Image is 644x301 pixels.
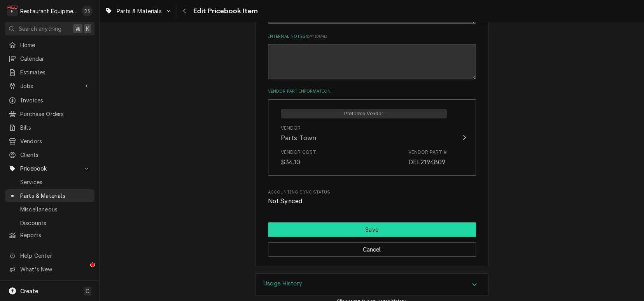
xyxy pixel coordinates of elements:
div: Internal Notes [268,33,476,79]
a: Go to Parts & Materials [102,5,175,18]
button: Search anything⌘K [5,22,94,35]
span: Discounts [20,219,91,227]
span: Calendar [20,55,91,63]
div: Vendor Part Information [268,88,476,180]
span: ⌘ [75,25,80,33]
span: Help Center [20,252,90,260]
a: Home [5,39,94,51]
span: Services [20,178,91,186]
div: Button Group Row [268,222,476,237]
span: C [86,287,89,295]
a: Services [5,176,94,188]
button: Accordion Details Expand Trigger [255,274,488,296]
span: K [86,25,89,33]
span: Accounting Sync Status [268,189,476,195]
span: Bills [20,123,91,132]
span: Not Synced [268,197,303,205]
button: Cancel [268,242,476,257]
div: $34.10 [281,157,301,167]
div: Vendor [281,125,301,132]
a: Bills [5,121,94,134]
span: Vendors [20,137,91,145]
div: Accordion Header [255,274,488,296]
div: Accounting Sync Status [268,189,476,206]
span: What's New [20,265,90,273]
a: Go to Help Center [5,249,94,262]
a: Go to What's New [5,263,94,276]
button: Save [268,222,476,237]
span: Miscellaneous [20,205,91,213]
div: Derek Stewart's Avatar [82,5,93,16]
label: Internal Notes [268,33,476,40]
a: Calendar [5,52,94,65]
div: Vendor Cost [281,149,317,156]
a: Go to Pricebook [5,162,94,175]
span: Pricebook [20,164,79,173]
span: Accounting Sync Status [268,197,476,206]
a: Parts & Materials [5,189,94,202]
a: Clients [5,148,94,161]
span: Reports [20,231,91,239]
span: Search anything [19,25,61,33]
span: Parts & Materials [117,7,162,15]
h3: Usage History [263,280,302,287]
div: Vendor Part # [408,149,446,167]
span: Invoices [20,96,91,104]
div: DEL2194809 [408,157,445,167]
span: Parts & Materials [20,192,91,200]
div: Button Group Row [268,237,476,257]
span: Create [20,288,38,294]
div: Button Group [268,222,476,257]
div: Parts Town [281,133,317,143]
div: Restaurant Equipment Diagnostics's Avatar [7,5,18,16]
span: Purchase Orders [20,110,91,118]
span: Preferred Vendor [281,109,447,118]
span: Estimates [20,68,91,76]
span: Clients [20,151,91,159]
div: Vendor Cost [281,149,317,167]
div: Vendor Part # [408,149,446,156]
a: Vendors [5,135,94,148]
a: Invoices [5,94,94,107]
span: Jobs [20,82,79,90]
a: Purchase Orders [5,107,94,120]
div: DS [82,5,93,16]
div: Usage History [255,273,488,296]
a: Reports [5,229,94,241]
span: Home [20,41,91,49]
a: Go to Jobs [5,79,94,92]
span: ( optional ) [306,34,327,39]
span: Edit Pricebook Item [191,6,258,16]
button: Navigate back [178,5,191,17]
div: R [7,5,18,16]
a: Estimates [5,66,94,79]
button: Update Vendor Part Cost [268,99,476,176]
div: Restaurant Equipment Diagnostics [20,7,77,15]
div: Preferred Vendor [281,108,447,118]
a: Discounts [5,217,94,229]
a: Miscellaneous [5,203,94,216]
div: Vendor [281,125,317,143]
label: Vendor Part Information [268,88,476,95]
